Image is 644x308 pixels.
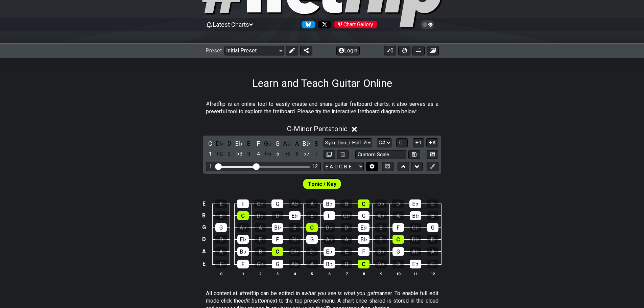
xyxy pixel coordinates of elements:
div: B [427,211,438,220]
select: Tuning [324,162,364,171]
div: toggle pitch class [292,139,301,148]
select: Tonic/Root [377,138,391,147]
div: toggle pitch class [264,139,272,148]
div: D♭ [375,260,387,268]
div: G♭ [341,211,352,220]
th: 0 [213,270,230,277]
button: Create Image [427,150,438,159]
div: G♭ [375,247,387,256]
div: D♭ [255,211,266,220]
div: toggle scale degree [235,149,243,159]
td: E [200,258,208,270]
div: E [215,199,227,208]
button: Delete [337,150,349,159]
button: Store user defined scale [408,150,420,159]
div: toggle pitch class [254,139,263,148]
div: toggle scale degree [206,149,215,159]
div: A [215,247,227,256]
div: G [271,199,283,208]
div: toggle pitch class [235,139,243,148]
div: A [427,247,438,256]
div: toggle scale degree [302,149,311,159]
td: A [200,245,208,258]
em: what you see is what you get [304,290,375,297]
td: D [200,233,208,245]
div: toggle pitch class [244,139,253,148]
div: G [306,235,318,244]
div: F [324,211,335,220]
th: 1 [234,270,252,277]
div: toggle pitch class [225,139,234,148]
div: E [341,247,352,256]
div: G [392,247,404,256]
div: D♭ [375,199,387,208]
button: Toggle Dexterity for all fretkits [398,46,410,55]
div: E [306,211,318,220]
div: D [306,247,318,256]
div: toggle scale degree [254,149,263,159]
div: B [340,199,352,208]
div: G♭ [289,235,301,244]
button: Print [412,46,425,55]
div: toggle scale degree [215,149,224,159]
div: toggle pitch class [283,139,292,148]
h1: Learn and Teach Guitar Online [252,77,392,90]
a: Follow #fretflip at X [315,21,331,28]
button: Move down [411,162,423,171]
div: toggle pitch class [273,139,282,148]
button: Edit Preset [286,46,298,55]
div: C [306,223,318,232]
a: Follow #fretflip at Bluesky [299,21,315,28]
div: toggle pitch class [302,139,311,148]
div: B [341,260,352,268]
div: B♭ [237,247,249,256]
th: 3 [269,270,286,277]
div: F [237,199,249,208]
div: E [427,199,438,208]
div: E♭ [409,199,421,208]
div: A♭ [237,223,249,232]
div: G [427,223,438,232]
th: 6 [320,270,338,277]
div: D [272,211,283,220]
div: D [392,199,404,208]
a: #fretflip at Pinterest [331,21,377,28]
span: Preset [206,47,222,54]
div: G [272,260,283,268]
div: toggle scale degree [283,149,292,159]
th: 2 [252,270,269,277]
div: G♭ [255,260,266,268]
th: 11 [407,270,424,277]
div: C [392,235,404,244]
select: Preset [224,46,284,55]
button: 0 [384,46,396,55]
div: 1 [209,164,212,169]
div: A [306,260,318,268]
div: C [358,260,369,268]
div: A♭ [289,199,301,208]
div: D [392,260,404,268]
th: 5 [303,270,320,277]
p: #fretflip is an online tool to easily create and share guitar fretboard charts, it also serves as... [206,100,438,116]
button: First click edit preset to enable marker editing [427,162,438,171]
div: G♭ [254,199,266,208]
th: 7 [338,270,355,277]
th: 4 [286,270,303,277]
div: B [375,235,387,244]
td: B [200,210,208,221]
div: toggle scale degree [292,149,301,159]
button: Toggle horizontal chord view [382,162,393,171]
div: D [341,223,352,232]
button: Copy [324,150,335,159]
div: 12 [312,164,318,169]
div: toggle pitch class [312,139,320,148]
div: D [215,235,227,244]
span: Latest Charts [213,21,249,28]
div: D [427,235,438,244]
div: E [427,260,438,268]
select: Scale [324,138,372,147]
div: toggle scale degree [244,149,253,159]
div: D♭ [410,235,421,244]
div: A♭ [375,211,387,220]
button: C.. [396,138,408,147]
